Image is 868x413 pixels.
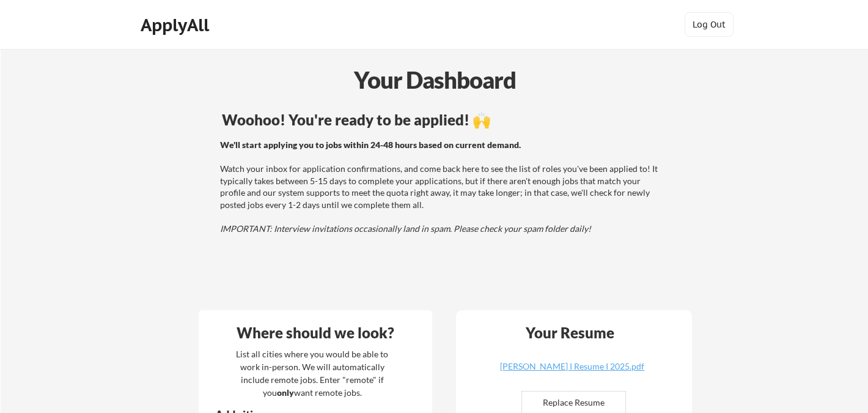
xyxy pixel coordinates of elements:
div: ApplyAll [141,15,213,35]
div: Woohoo! You're ready to be applied! 🙌 [222,113,663,127]
div: Your Resume [509,326,630,340]
div: [PERSON_NAME] I Resume I 2025.pdf [499,362,645,371]
button: Log Out [685,12,734,37]
div: Where should we look? [202,326,429,340]
div: Watch your inbox for application confirmations, and come back here to see the list of roles you'v... [220,139,661,235]
div: Your Dashboard [1,62,868,97]
div: List all cities where you would be able to work in-person. We will automatically include remote j... [228,348,396,399]
em: IMPORTANT: Interview invitations occasionally land in spam. Please check your spam folder daily! [220,223,591,234]
strong: We'll start applying you to jobs within 24-48 hours based on current demand. [220,140,521,150]
strong: only [277,387,294,398]
a: [PERSON_NAME] I Resume I 2025.pdf [499,362,645,381]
